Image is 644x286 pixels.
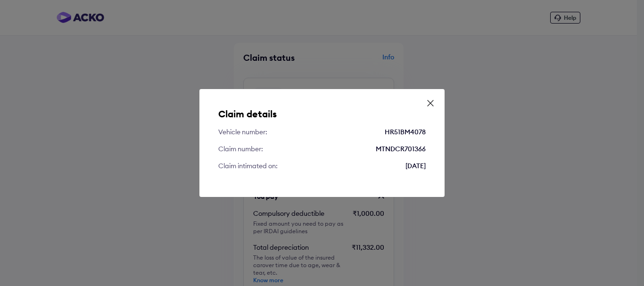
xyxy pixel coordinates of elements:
div: Vehicle number: [218,127,267,137]
div: Claim number: [218,144,263,154]
h5: Claim details [218,108,426,120]
div: HR51BM4078 [385,127,426,137]
div: MTNDCR701366 [376,144,426,154]
div: Claim intimated on: [218,161,278,171]
div: [DATE] [405,161,426,171]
